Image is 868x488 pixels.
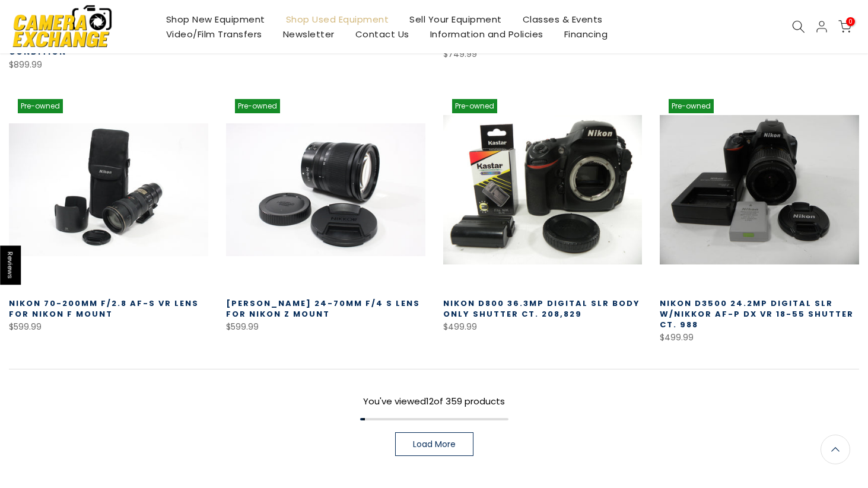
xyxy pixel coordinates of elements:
a: Nikon 70-200mm f/2.8 AF-S VR Lens for Nikon F Mount [9,298,199,320]
span: 12 [426,395,434,407]
a: Contact Us [345,27,419,42]
a: Classes & Events [512,12,613,27]
a: Shop New Equipment [155,12,275,27]
a: Newsletter [272,27,345,42]
span: You've viewed of 359 products [363,395,505,407]
a: Shop Used Equipment [275,12,399,27]
a: Back to the top [821,435,850,464]
div: $899.99 [9,58,208,72]
div: $599.99 [226,320,425,334]
a: 0 [838,20,851,33]
a: Load More [395,432,473,456]
a: [PERSON_NAME] 24-70mm f/4 S Lens for Nikon Z Mount [226,298,420,320]
div: $749.99 [443,47,643,62]
a: Financing [554,27,618,42]
div: $599.99 [9,320,208,334]
div: $499.99 [660,330,859,345]
span: Load More [413,440,456,448]
a: Nikon D800 36.3mp Digital SLR Body Only Shutter Ct. 208,829 [443,298,640,320]
div: $499.99 [443,320,643,334]
a: Video/Film Transfers [155,27,272,42]
a: Sell Your Equipment [399,12,513,27]
span: 0 [846,17,855,26]
a: Information and Policies [419,27,554,42]
a: Nikon D3500 24.2mp Digital SLR w/Nikkor Af-P DX VR 18-55 Shutter Ct. 988 [660,298,854,330]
